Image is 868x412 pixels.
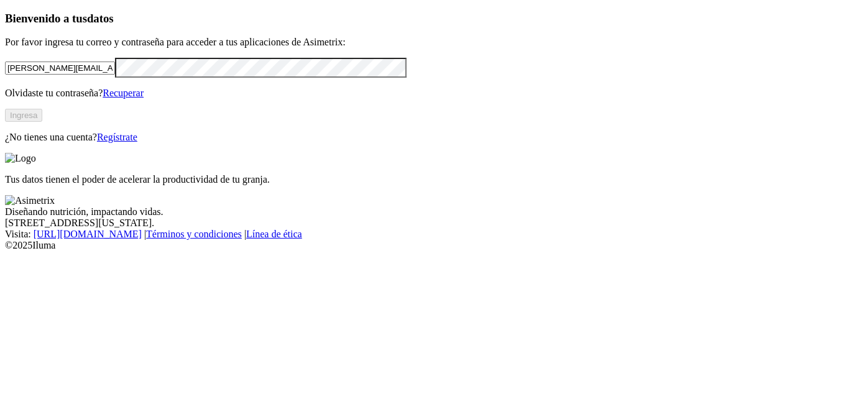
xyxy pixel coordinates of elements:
[5,217,863,229] div: [STREET_ADDRESS][US_STATE].
[5,206,863,217] div: Diseñando nutrición, impactando vidas.
[146,229,242,239] a: Términos y condiciones
[5,174,863,185] p: Tus datos tienen el poder de acelerar la productividad de tu granja.
[5,132,863,143] p: ¿No tienes una cuenta?
[5,62,115,75] input: Tu correo
[5,109,42,122] button: Ingresa
[5,229,863,240] div: Visita : | |
[5,88,863,99] p: Olvidaste tu contraseña?
[97,132,137,142] a: Regístrate
[5,195,55,206] img: Asimetrix
[5,240,863,251] div: © 2025 Iluma
[5,12,863,25] h3: Bienvenido a tus
[5,37,863,48] p: Por favor ingresa tu correo y contraseña para acceder a tus aplicaciones de Asimetrix:
[87,12,114,25] span: datos
[103,88,144,98] a: Recuperar
[34,229,142,239] a: [URL][DOMAIN_NAME]
[246,229,302,239] a: Línea de ética
[5,153,36,164] img: Logo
